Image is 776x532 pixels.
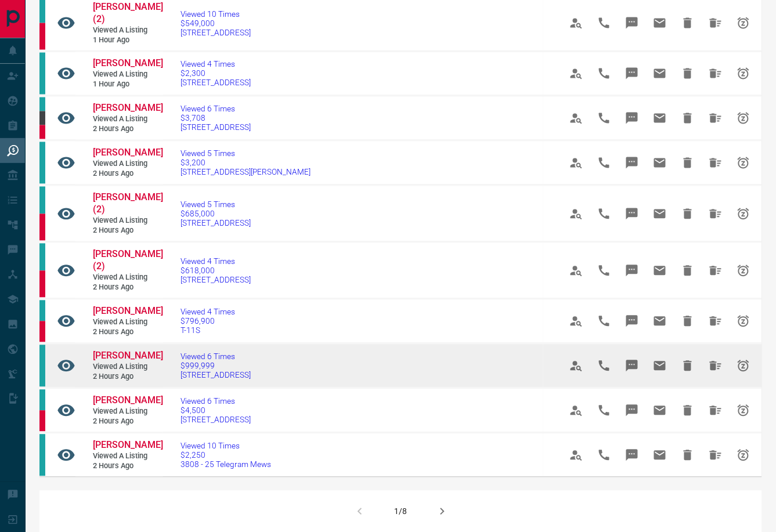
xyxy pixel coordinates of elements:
span: [PERSON_NAME] [93,147,163,158]
span: $999,999 [181,361,251,371]
span: Hide All from Jay Hasher [702,307,730,335]
span: Message [618,104,646,132]
span: Message [618,200,646,228]
span: 1 hour ago [93,80,163,90]
span: Snooze [730,200,757,228]
span: Viewed a Listing [93,452,163,462]
div: condos.ca [39,345,45,387]
span: Snooze [730,397,757,425]
span: $3,200 [181,158,311,168]
span: Viewed a Listing [93,26,163,35]
span: Email [646,307,674,335]
span: [PERSON_NAME] (2) [93,192,163,215]
a: Viewed 4 Times$2,300[STREET_ADDRESS] [181,60,251,88]
span: 2 hours ago [93,169,163,179]
span: Hide All from Derek Luk [702,60,730,88]
div: property.ca [39,214,45,241]
span: $2,250 [181,451,271,460]
span: T-11S [181,326,235,335]
span: Hide All from Edward Fenton [702,397,730,425]
div: property.ca [39,23,45,50]
span: Hide [674,60,702,88]
span: Viewed 4 Times [181,257,251,266]
span: Viewed a Listing [93,216,163,226]
a: [PERSON_NAME] [93,147,163,160]
span: Message [618,397,646,425]
span: [PERSON_NAME] [93,350,163,361]
span: [PERSON_NAME] [93,103,163,114]
div: 1/8 [395,507,407,516]
span: [PERSON_NAME] [93,395,163,406]
div: property.ca [39,271,45,298]
span: [STREET_ADDRESS] [181,28,251,37]
span: Viewed a Listing [93,115,163,125]
span: Message [618,441,646,469]
span: View Profile [562,441,590,469]
span: Call [590,149,618,177]
span: Hide All from Aaron Kwok [702,149,730,177]
span: Call [590,200,618,228]
a: [PERSON_NAME] [93,395,163,407]
span: Snooze [730,60,757,88]
span: [PERSON_NAME] (2) [93,1,163,24]
span: Email [646,397,674,425]
a: [PERSON_NAME] (2) [93,192,163,216]
span: Hide [674,149,702,177]
div: property.ca [39,321,45,342]
span: [STREET_ADDRESS] [181,123,251,132]
span: Hide All from Raghav Gupta (2) [702,200,730,228]
div: condos.ca [39,53,45,95]
span: Viewed a Listing [93,273,163,283]
span: Hide [674,9,702,37]
span: Hide All from Raghav Gupta (2) [702,257,730,285]
span: Call [590,307,618,335]
div: condos.ca [39,142,45,184]
a: [PERSON_NAME] [93,58,163,70]
span: Hide All from Raghav Gupta (2) [702,9,730,37]
span: Call [590,397,618,425]
span: Hide [674,257,702,285]
span: Viewed 4 Times [181,307,235,317]
span: Snooze [730,352,757,380]
span: Call [590,60,618,88]
span: Hide All from Derek Luk [702,441,730,469]
span: 2 hours ago [93,125,163,135]
span: Snooze [730,307,757,335]
a: Viewed 10 Times$549,000[STREET_ADDRESS] [181,9,251,37]
span: Message [618,352,646,380]
span: $796,900 [181,317,235,326]
span: $3,708 [181,114,251,123]
span: [PERSON_NAME] (2) [93,249,163,272]
span: [STREET_ADDRESS] [181,219,251,228]
a: Viewed 5 Times$685,000[STREET_ADDRESS] [181,200,251,228]
div: condos.ca [39,435,45,476]
span: [STREET_ADDRESS][PERSON_NAME] [181,168,311,177]
span: Viewed 6 Times [181,104,251,114]
span: Hide [674,104,702,132]
span: 2 hours ago [93,372,163,382]
a: [PERSON_NAME] [93,306,163,318]
span: 3808 - 25 Telegram Mews [181,460,271,469]
span: [PERSON_NAME] [93,58,163,69]
a: Viewed 4 Times$796,900T-11S [181,307,235,335]
span: Hide [674,352,702,380]
span: Message [618,9,646,37]
span: Email [646,352,674,380]
a: Viewed 4 Times$618,000[STREET_ADDRESS] [181,257,251,285]
a: [PERSON_NAME] (2) [93,1,163,26]
span: Call [590,352,618,380]
div: condos.ca [39,390,45,411]
span: Message [618,307,646,335]
span: Viewed 5 Times [181,149,311,158]
span: 2 hours ago [93,462,163,472]
span: 2 hours ago [93,417,163,427]
span: View Profile [562,200,590,228]
span: 2 hours ago [93,328,163,338]
div: condos.ca [39,301,45,321]
span: View Profile [562,9,590,37]
span: Hide All from Silviya Falcon [702,104,730,132]
span: Message [618,257,646,285]
span: [STREET_ADDRESS] [181,78,251,88]
span: Email [646,200,674,228]
div: mrloft.ca [39,111,45,125]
